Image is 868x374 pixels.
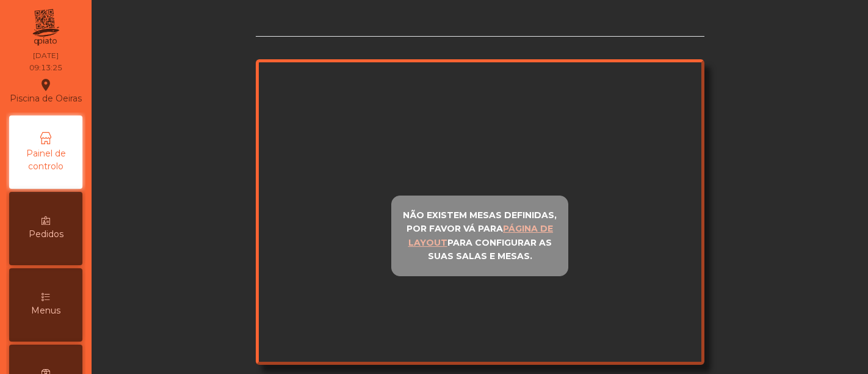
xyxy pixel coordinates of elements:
u: página de layout [408,223,554,248]
span: Painel de controlo [12,147,79,173]
span: Menus [31,304,60,317]
span: Pedidos [29,228,63,241]
img: qpiato [31,6,60,49]
i: location_on [38,78,53,92]
div: [DATE] [33,50,59,61]
div: 09:13:25 [29,62,62,73]
div: Piscina de Oeiras [10,76,82,106]
p: Não existem mesas definidas, por favor vá para para configurar as suas salas e mesas. [397,208,563,263]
